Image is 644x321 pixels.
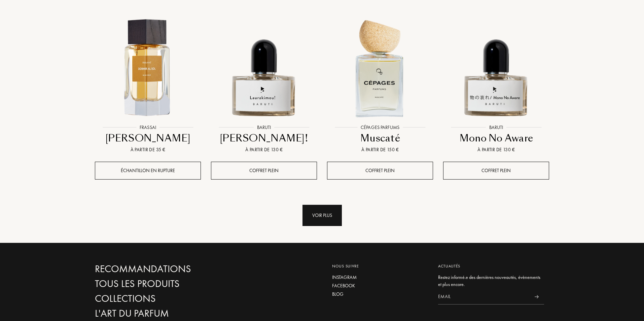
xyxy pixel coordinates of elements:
[444,15,548,120] img: Mono No Aware Baruti
[327,8,433,162] a: Muscaté Cépages ParfumsCépages ParfumsMuscatéÀ partir de 150 €
[534,295,539,298] img: news_send.svg
[95,308,240,319] a: L'Art du Parfum
[332,263,428,269] div: Nous suivre
[327,162,433,180] div: Coffret plein
[95,162,201,180] div: Échantillon en rupture
[438,274,544,288] div: Restez informé.e des dernières nouveautés, évènements et plus encore.
[211,162,317,180] div: Coffret plein
[438,289,529,304] input: Email
[95,8,201,162] a: Dormir Al Sol FrassaiFrassai[PERSON_NAME]À partir de 35 €
[332,282,428,289] a: Facebook
[212,15,316,120] img: Laurakimou! Baruti
[438,263,544,269] div: Actualités
[95,278,240,290] a: Tous les produits
[330,146,430,153] div: À partir de 150 €
[211,8,317,162] a: Laurakimou! BarutiBaruti[PERSON_NAME]!À partir de 130 €
[302,205,342,226] div: Voir plus
[328,15,432,120] img: Muscaté Cépages Parfums
[446,146,546,153] div: À partir de 130 €
[443,8,549,162] a: Mono No Aware BarutiBarutiMono No AwareÀ partir de 130 €
[96,15,200,120] img: Dormir Al Sol Frassai
[332,291,428,298] a: Blog
[95,263,240,275] a: Recommandations
[443,162,549,180] div: Coffret plein
[214,146,314,153] div: À partir de 130 €
[95,293,240,304] a: Collections
[98,146,198,153] div: À partir de 35 €
[332,274,428,281] a: Instagram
